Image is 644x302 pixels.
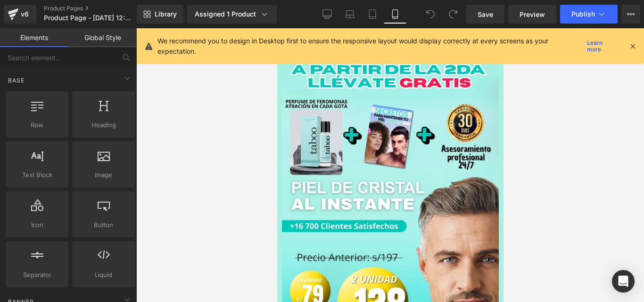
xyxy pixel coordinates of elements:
a: Laptop [339,5,361,24]
a: Product Pages [44,5,152,12]
a: Desktop [316,5,339,24]
button: Publish [560,5,618,24]
a: Global Style [68,28,137,47]
a: Mobile [384,5,406,24]
button: Undo [421,5,440,24]
a: Preview [508,5,556,24]
span: Save [478,9,493,19]
span: Image [75,170,132,180]
span: Row [8,120,66,130]
span: Base [7,76,25,85]
span: Separator [8,270,66,280]
div: v6 [19,8,31,20]
p: We recommend you to design in Desktop first to ensure the responsive layout would display correct... [157,36,583,57]
span: Button [75,220,132,230]
a: Learn more [583,41,621,52]
a: Tablet [361,5,384,24]
span: Library [155,10,177,18]
button: More [621,5,640,24]
span: Icon [8,220,66,230]
a: New Library [137,5,183,24]
span: Product Page - [DATE] 12:00:56 [44,14,134,22]
span: Heading [75,120,132,130]
span: Text Block [8,170,66,180]
span: Preview [520,9,545,19]
font: ¡QUIERO VERME MEJOR! [34,2,193,19]
div: Assigned 1 Product [195,9,269,19]
button: Redo [444,5,462,24]
a: v6 [4,5,36,24]
span: Publish [571,10,595,18]
span: Liquid [75,270,132,280]
div: Open Intercom Messenger [612,270,635,293]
